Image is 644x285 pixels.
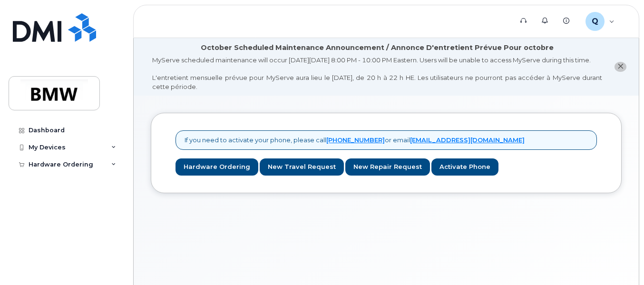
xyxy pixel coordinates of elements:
a: Activate Phone [431,158,498,176]
button: close notification [615,62,626,72]
a: New Travel Request [260,158,344,176]
p: If you need to activate your phone, please call or email [185,136,525,145]
a: [EMAIL_ADDRESS][DOMAIN_NAME] [410,136,525,144]
div: MyServe scheduled maintenance will occur [DATE][DATE] 8:00 PM - 10:00 PM Eastern. Users will be u... [152,56,602,91]
a: New Repair Request [345,158,430,176]
div: October Scheduled Maintenance Announcement / Annonce D'entretient Prévue Pour octobre [201,43,554,53]
a: [PHONE_NUMBER] [326,136,385,144]
a: Hardware Ordering [176,158,258,176]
